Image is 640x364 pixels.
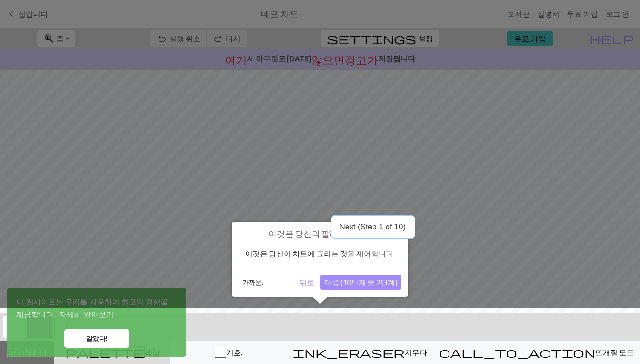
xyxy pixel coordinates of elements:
button: 다음 (10단계 중 2단계) [320,275,401,290]
div: 이것은 당신의 팔레트입니다 [232,222,408,297]
button: 뒤로 [296,275,318,290]
font: 뒤로 [300,278,314,286]
font: 다음 (10단계 중 2단계) [324,278,398,286]
font: 가까운. [242,278,263,286]
p: Next (Step 1 of 10) [339,222,406,231]
font: 이것은 당신이 차트에 그리는 것을 제어합니다. [245,249,395,258]
h1: 이것은 당신의 팔레트입니다 [239,229,401,239]
button: 가까운. [239,275,267,289]
font: 이것은 당신의 팔레트입니다 [268,228,372,239]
